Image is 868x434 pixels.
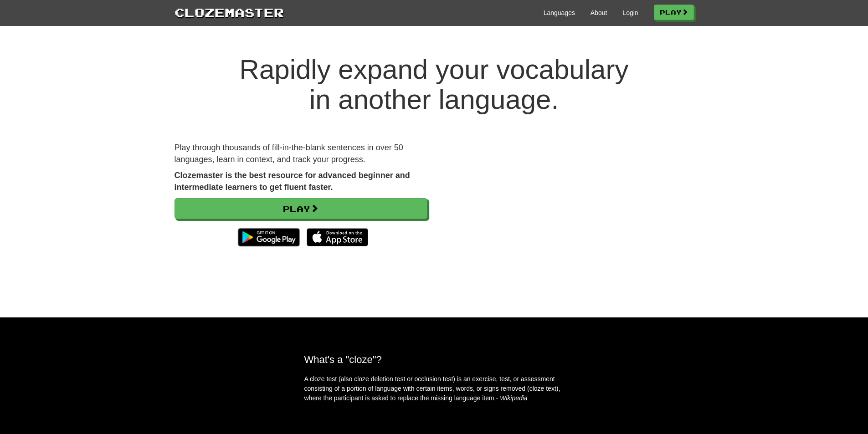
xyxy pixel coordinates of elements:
h2: What's a "cloze"? [304,354,564,365]
a: Play [654,5,694,20]
strong: Clozemaster is the best resource for advanced beginner and intermediate learners to get fluent fa... [175,171,410,192]
img: Download_on_the_App_Store_Badge_US-UK_135x40-25178aeef6eb6b83b96f5f2d004eda3bffbb37122de64afbaef7... [307,228,368,246]
a: Play [175,198,427,219]
img: Get it on Google Play [233,224,304,251]
p: Play through thousands of fill-in-the-blank sentences in over 50 languages, learn in context, and... [175,142,427,165]
a: Clozemaster [175,4,284,20]
a: About [591,8,607,17]
p: A cloze test (also cloze deletion test or occlusion test) is an exercise, test, or assessment con... [304,374,564,403]
em: - Wikipedia [496,394,528,402]
a: Login [622,8,638,17]
a: Languages [544,8,575,17]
